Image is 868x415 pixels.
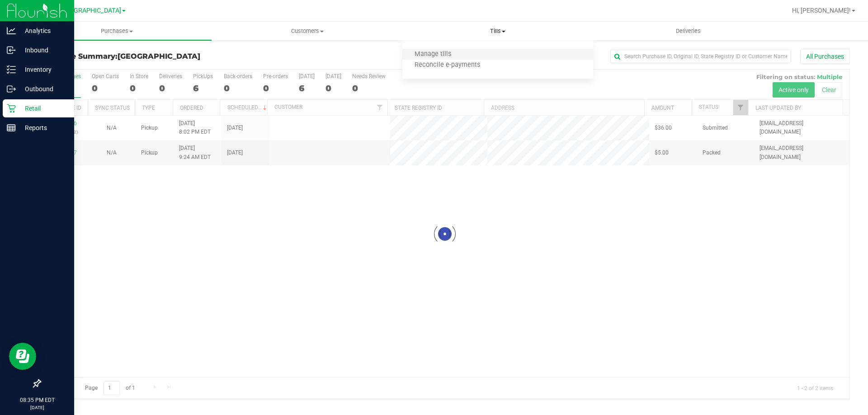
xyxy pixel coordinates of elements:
inline-svg: Inventory [7,65,16,74]
inline-svg: Analytics [7,26,16,35]
p: [DATE] [4,404,70,411]
inline-svg: Retail [7,104,16,113]
span: Purchases [22,27,212,35]
a: Tills Manage tills Reconcile e-payments [402,22,593,41]
p: Retail [16,103,70,114]
span: [GEOGRAPHIC_DATA] [59,7,121,14]
span: Hi, [PERSON_NAME]! [792,7,851,14]
input: Search Purchase ID, Original ID, State Registry ID or Customer Name... [610,50,791,63]
p: Inbound [16,45,70,56]
a: Purchases [22,22,212,41]
p: Inventory [16,64,70,75]
inline-svg: Reports [7,123,16,132]
span: Customers [212,27,402,35]
iframe: Resource center [9,343,36,370]
button: All Purchases [800,49,850,64]
inline-svg: Inbound [7,46,16,55]
span: Deliveries [664,27,713,35]
p: Reports [16,122,70,133]
a: Customers [212,22,402,41]
span: [GEOGRAPHIC_DATA] [118,52,200,61]
p: Outbound [16,84,70,94]
p: 08:35 PM EDT [4,396,70,404]
span: Manage tills [402,51,463,58]
a: Deliveries [593,22,783,41]
h3: Purchase Summary: [40,52,310,61]
inline-svg: Outbound [7,84,16,93]
p: Analytics [16,25,70,36]
span: Tills [402,27,593,35]
span: Reconcile e-payments [402,61,492,69]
